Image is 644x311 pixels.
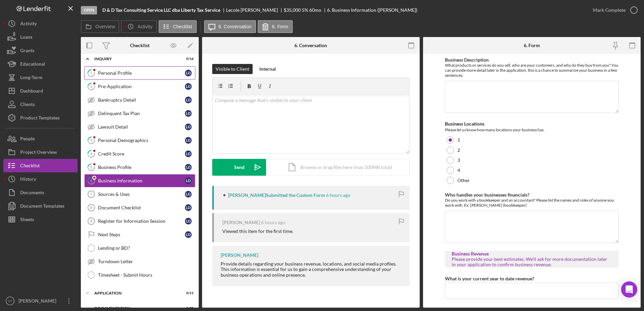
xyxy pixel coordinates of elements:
[98,97,185,103] div: Bankruptcy Detail
[3,159,77,172] button: Checklist
[226,7,284,13] div: Lecole [PERSON_NAME]
[445,276,534,281] label: What is your current year to date revenue?
[457,178,470,183] label: Other
[3,111,77,125] a: Product Templates
[137,24,152,29] label: Activity
[90,138,92,142] tspan: 3
[20,71,42,86] div: Long-Term
[84,187,195,201] a: 7Sources & UsesLD
[20,44,34,59] div: Grants
[457,147,460,153] label: 2
[98,232,185,237] div: Next Steps
[524,43,540,48] div: 6. Form
[3,71,77,84] button: Long-Term
[228,193,325,198] div: [PERSON_NAME] Submitted the Custom Form
[20,145,57,161] div: Project Overview
[212,159,266,176] button: Send
[222,220,260,225] div: [PERSON_NAME]
[84,174,195,187] a: 6Business InformationLD
[94,291,177,295] div: Application
[20,132,35,147] div: People
[3,44,77,57] a: Grants
[445,127,619,133] div: Please let us know how many locations your business has.
[3,132,77,145] a: People
[272,24,288,29] label: 6. Form
[219,24,252,29] label: 6. Conversation
[98,165,185,170] div: Business Profile
[452,256,612,267] div: Please provide your best estimates. We'll ask for more documentation later in your application to...
[98,70,185,76] div: Personal Profile
[98,151,185,157] div: Credit Score
[221,252,258,258] div: [PERSON_NAME]
[3,186,77,199] button: Documents
[20,213,34,228] div: Sheets
[445,57,489,63] label: Business Description
[3,84,77,98] button: Dashboard
[98,84,185,89] div: Pre-Application
[3,145,77,159] a: Project Overview
[182,57,194,61] div: 0 / 16
[182,306,194,310] div: 0 / 30
[3,30,77,44] button: Loans
[81,20,119,33] button: Overview
[457,158,460,163] label: 3
[212,64,253,74] button: Visible to Client
[17,294,61,309] div: [PERSON_NAME]
[84,161,195,174] a: 5Business ProfileLD
[457,168,460,173] label: 4
[98,178,185,183] div: Business Information
[3,294,77,308] button: VT[PERSON_NAME]
[94,306,177,310] div: Documentation
[216,64,249,74] div: Visible to Client
[84,241,195,255] a: Lending or BD?
[159,20,197,33] button: Checklist
[185,231,192,238] div: L D
[3,17,77,30] button: Activity
[20,98,35,113] div: Clients
[185,150,192,157] div: L D
[98,259,195,264] div: Turndown Letter
[84,228,195,241] a: Next StepsLD
[98,111,185,116] div: Delinquent Tax Plan
[173,24,192,29] label: Checklist
[302,7,308,13] div: 5 %
[102,7,220,13] b: D & D Tax Consulting Service LLC dba Liberty Tax Service
[621,281,637,298] div: Open Intercom Messenger
[98,205,185,210] div: Document Checklist
[130,43,150,48] div: Checklist
[185,97,192,103] div: L D
[90,84,92,89] tspan: 2
[84,66,195,80] a: 1Personal ProfileLD
[90,206,92,210] tspan: 8
[256,64,279,74] button: Internal
[20,186,44,201] div: Documents
[261,220,285,225] time: 2025-09-18 16:12
[98,272,195,278] div: Timesheet - Submit Hours
[84,134,195,147] a: 3Personal DemographicsLD
[3,213,77,226] button: Sheets
[20,57,45,72] div: Educational
[258,20,293,33] button: 6. Form
[185,83,192,90] div: L D
[90,178,93,183] tspan: 6
[84,255,195,268] a: Turndown Letter
[20,17,37,32] div: Activity
[221,261,403,277] div: Provide details regarding your business revenue, locations, and social media profiles. This infor...
[20,111,60,126] div: Product Templates
[284,7,301,13] span: $35,000
[3,172,77,186] button: History
[3,199,77,213] button: Document Templates
[326,193,350,198] time: 2025-09-18 16:12
[445,63,619,78] div: What products or services do you sell, who are your customers, and why do they buy from you? You ...
[3,57,77,71] button: Educational
[452,251,612,256] div: Business Revenue
[20,159,40,174] div: Checklist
